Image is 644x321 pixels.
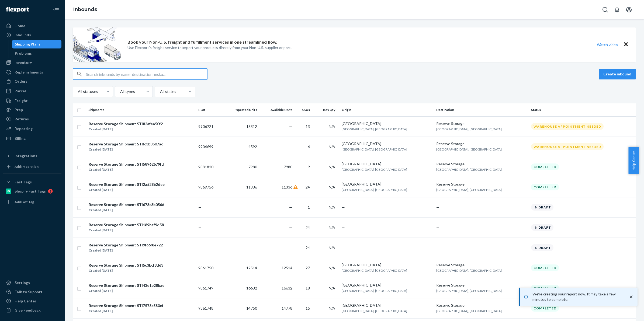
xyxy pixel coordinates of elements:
div: Returns [15,116,29,122]
div: Billing [15,136,26,141]
span: — [289,205,292,210]
span: — [436,225,439,230]
span: N/A [329,144,335,149]
div: Shopify Fast Tags [15,189,46,194]
a: Replenishments [3,68,61,76]
div: Inventory [15,60,32,65]
span: N/A [329,225,335,230]
div: Completed [531,305,559,312]
div: Reserve Storage Shipment STI5c3bcf3d63 [89,263,163,268]
div: Integrations [15,153,37,159]
span: — [289,245,292,250]
span: [GEOGRAPHIC_DATA], [GEOGRAPHIC_DATA] [342,289,407,293]
span: 11336 [246,185,257,189]
div: Reserve Storage Shipment STI189baf9d58 [89,222,164,228]
span: — [198,205,202,210]
span: Help Center [628,147,639,174]
span: — [342,225,345,230]
input: All types [120,89,120,94]
a: Prep [3,106,61,114]
a: Orders [3,77,61,86]
span: 12514 [282,266,292,270]
td: 9861750 [196,258,223,278]
button: Close Navigation [51,4,61,15]
a: Parcel [3,87,61,95]
div: Created [DATE] [89,248,163,253]
div: Fast Tags [15,179,32,185]
div: Reserve Storage [436,121,527,126]
span: [GEOGRAPHIC_DATA], [GEOGRAPHIC_DATA] [342,309,407,313]
a: Home [3,22,61,30]
td: 9861749 [196,278,223,298]
div: Reserve Storage Shipment STI43e1b28bae [89,283,164,288]
div: [GEOGRAPHIC_DATA] [342,262,432,268]
td: 9881820 [196,157,223,177]
a: Inbounds [73,6,97,12]
button: Give Feedback [3,306,61,315]
a: Inventory [3,58,61,67]
div: Reserve Storage Shipment STI58962679fd [89,162,164,167]
button: Open account menu [624,4,634,15]
div: Completed [531,184,559,190]
p: Book your Non-U.S. freight and fulfillment services in one streamlined flow. [127,39,277,45]
div: Give Feedback [15,308,41,313]
span: N/A [329,286,335,290]
div: Created [DATE] [89,127,163,132]
div: Inbounds [15,32,31,38]
div: Replenishments [15,69,43,75]
div: Completed [531,264,559,271]
span: 15 [306,306,310,310]
div: Completed [531,163,559,170]
a: Add Integration [3,162,61,171]
span: [GEOGRAPHIC_DATA], [GEOGRAPHIC_DATA] [342,147,407,151]
span: 14778 [282,306,292,310]
span: 7980 [248,165,257,169]
div: Reserve Storage [436,161,527,167]
span: N/A [329,245,335,250]
div: In draft [531,224,553,231]
th: Box Qty [314,103,340,116]
a: Returns [3,115,61,123]
div: Reserve Storage [436,182,527,187]
span: 27 [306,266,310,270]
ol: breadcrumbs [69,2,101,18]
td: 9906721 [196,116,223,137]
button: Fast Tags [3,178,61,186]
th: Destination [434,103,529,116]
span: 12514 [246,266,257,270]
a: Problems [12,49,62,58]
button: Open notifications [612,4,622,15]
span: N/A [329,266,335,270]
div: Created [DATE] [89,308,163,314]
div: Add Integration [15,164,39,169]
div: [GEOGRAPHIC_DATA] [342,161,432,167]
span: — [342,205,345,210]
span: [GEOGRAPHIC_DATA], [GEOGRAPHIC_DATA] [436,168,502,172]
div: Settings [15,280,30,285]
div: Created [DATE] [89,147,163,152]
span: [GEOGRAPHIC_DATA], [GEOGRAPHIC_DATA] [436,127,502,131]
td: 9861748 [196,298,223,318]
div: Reserve Storage Shipment STIfc3b3b07ac [89,141,163,147]
div: Reserve Storage [436,141,527,146]
span: 16632 [246,286,257,290]
a: Help Center [3,297,61,305]
th: Available Units [259,103,295,116]
span: 24 [306,225,310,230]
span: 6 [308,144,310,149]
span: 13 [306,124,310,129]
a: Reporting [3,124,61,133]
div: Parcel [15,88,26,94]
div: Created [DATE] [89,207,164,213]
button: Integrations [3,152,61,160]
th: Expected Units [223,103,259,116]
button: Watch video [593,41,621,48]
span: N/A [329,205,335,210]
span: [GEOGRAPHIC_DATA], [GEOGRAPHIC_DATA] [436,147,502,151]
input: Search inbounds by name, destination, msku... [86,69,207,79]
span: [GEOGRAPHIC_DATA], [GEOGRAPHIC_DATA] [436,289,502,293]
div: Warehouse Appointment Needed [531,143,604,150]
th: PO# [196,103,223,116]
div: [GEOGRAPHIC_DATA] [342,121,432,126]
span: 11336 [282,185,292,189]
